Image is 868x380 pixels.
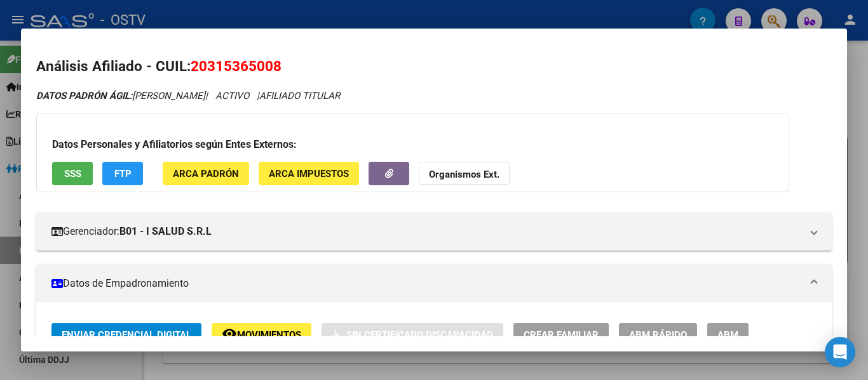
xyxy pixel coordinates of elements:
[36,213,832,251] mat-expansion-panel-header: Gerenciador:B01 - I SALUD S.R.L
[102,162,143,185] button: FTP
[62,329,191,341] span: Enviar Credencial Digital
[51,323,201,346] button: Enviar Credencial Digital
[259,90,340,102] span: AFILIADO TITULAR
[322,323,503,346] button: Sin Certificado Discapacidad
[36,90,205,102] span: [PERSON_NAME]
[825,337,855,367] div: Open Intercom Messenger
[212,323,311,346] button: Movimientos
[119,224,212,239] strong: B01 - I SALUD S.R.L
[619,323,697,346] button: ABM Rápido
[36,265,832,303] mat-expansion-panel-header: Datos de Empadronamiento
[269,168,349,180] span: ARCA Impuestos
[222,326,237,341] mat-icon: remove_red_eye
[717,329,738,341] span: ABM
[51,276,801,291] mat-panel-title: Datos de Empadronamiento
[51,224,801,239] mat-panel-title: Gerenciador:
[524,329,599,341] span: Crear Familiar
[173,168,239,180] span: ARCA Padrón
[36,90,340,102] i: | ACTIVO |
[346,329,493,341] span: Sin Certificado Discapacidad
[419,162,510,185] button: Organismos Ext.
[237,329,301,341] span: Movimientos
[513,323,609,346] button: Crear Familiar
[163,162,249,185] button: ARCA Padrón
[629,329,687,341] span: ABM Rápido
[36,56,832,77] h2: Análisis Afiliado - CUIL:
[52,137,773,152] h3: Datos Personales y Afiliatorios según Entes Externos:
[191,58,281,74] span: 20315365008
[52,162,93,185] button: SSS
[64,168,81,180] span: SSS
[36,90,132,102] strong: DATOS PADRÓN ÁGIL:
[259,162,359,185] button: ARCA Impuestos
[707,323,749,346] button: ABM
[429,169,499,180] strong: Organismos Ext.
[114,168,132,180] span: FTP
